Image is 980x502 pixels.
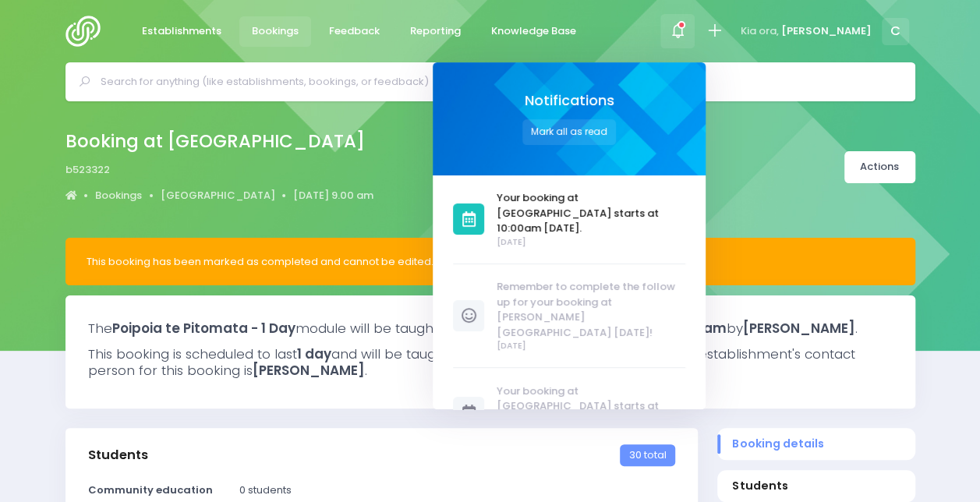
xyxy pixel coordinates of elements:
[453,384,685,441] a: Your booking at [GEOGRAPHIC_DATA] starts at 10:10am [DATE].
[479,16,589,47] a: Knowledge Base
[88,320,893,336] h3: The module will be taught at on by .
[732,436,900,452] span: Booking details
[844,151,915,183] a: Actions
[398,16,474,47] a: Reporting
[88,483,213,497] strong: Community education
[65,16,110,47] img: Logo
[297,345,331,363] strong: 1 day
[743,319,855,338] strong: [PERSON_NAME]
[161,188,275,203] a: [GEOGRAPHIC_DATA]
[717,428,915,460] a: Booking details
[522,119,616,145] button: Mark all as read
[497,340,685,352] span: [DATE]
[717,470,915,502] a: Students
[95,188,142,203] a: Bookings
[741,23,779,39] span: Kia ora,
[781,23,872,39] span: [PERSON_NAME]
[497,190,685,236] span: Your booking at [GEOGRAPHIC_DATA] starts at 10:00am [DATE].
[491,23,576,39] span: Knowledge Base
[253,361,365,380] strong: [PERSON_NAME]
[497,279,685,340] span: Remember to complete the follow up for your booking at [PERSON_NAME][GEOGRAPHIC_DATA] [DATE]!
[65,162,110,178] span: b523322
[329,23,380,39] span: Feedback
[230,483,685,498] div: 0 students
[524,93,614,109] span: Notifications
[239,16,312,47] a: Bookings
[65,131,365,152] h2: Booking at [GEOGRAPHIC_DATA]
[497,384,685,430] span: Your booking at [GEOGRAPHIC_DATA] starts at 10:10am [DATE].
[453,279,685,352] a: Remember to complete the follow up for your booking at [PERSON_NAME][GEOGRAPHIC_DATA] [DATE]! [DATE]
[101,70,893,94] input: Search for anything (like establishments, bookings, or feedback)
[293,188,373,203] a: [DATE] 9.00 am
[410,23,461,39] span: Reporting
[252,23,299,39] span: Bookings
[732,478,900,494] span: Students
[87,254,894,270] div: This booking has been marked as completed and cannot be edited.
[317,16,393,47] a: Feedback
[453,190,685,248] a: Your booking at [GEOGRAPHIC_DATA] starts at 10:00am [DATE]. [DATE]
[620,444,674,466] span: 30 total
[882,18,909,45] span: C
[129,16,235,47] a: Establishments
[88,447,148,463] h3: Students
[497,236,685,249] span: [DATE]
[112,319,295,338] strong: Poipoia te Pitomata - 1 Day
[88,346,893,378] h3: This booking is scheduled to last and will be taught to a total of in . The establishment's conta...
[142,23,221,39] span: Establishments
